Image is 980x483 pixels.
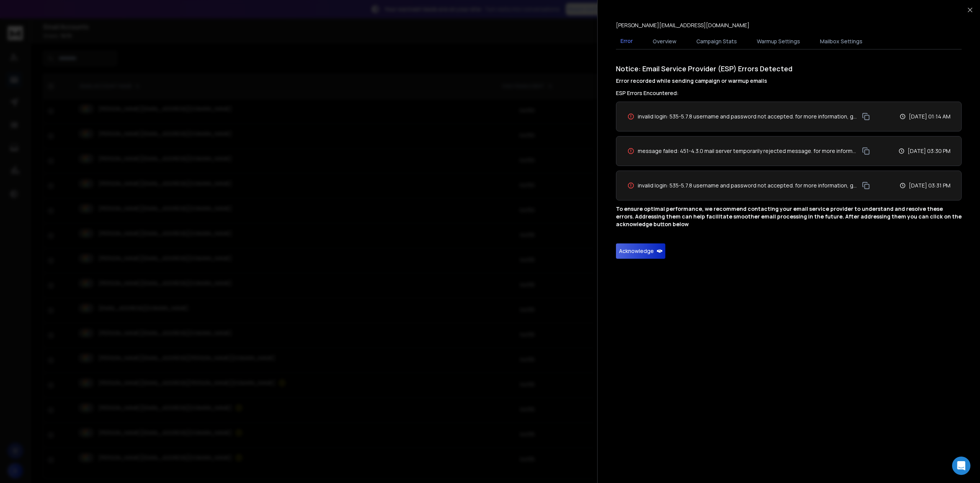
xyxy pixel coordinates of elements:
p: [DATE] 03:31 PM [909,182,951,189]
button: Mailbox Settings [815,33,867,50]
p: [PERSON_NAME][EMAIL_ADDRESS][DOMAIN_NAME] [616,21,750,29]
span: message failed: 451-4.3.0 mail server temporarily rejected message. for more information, go to 4... [638,147,858,155]
p: To ensure optimal performance, we recommend contacting your email service provider to understand ... [616,205,962,228]
div: Open Intercom Messenger [952,457,970,475]
p: [DATE] 03:30 PM [908,147,951,155]
h1: Notice: Email Service Provider (ESP) Errors Detected [616,63,962,85]
h3: ESP Errors Encountered: [616,89,962,97]
button: Overview [648,33,681,50]
button: Warmup Settings [752,33,805,50]
h4: Error recorded while sending campaign or warmup emails [616,77,962,85]
p: [DATE] 01:14 AM [909,113,951,120]
button: Campaign Stats [692,33,742,50]
button: Acknowledge [616,243,665,259]
button: Error [616,33,637,50]
span: invalid login: 535-5.7.8 username and password not accepted. for more information, go to 535 5.7.... [638,182,858,189]
span: invalid login: 535-5.7.8 username and password not accepted. for more information, go to 535 5.7.... [638,113,858,120]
